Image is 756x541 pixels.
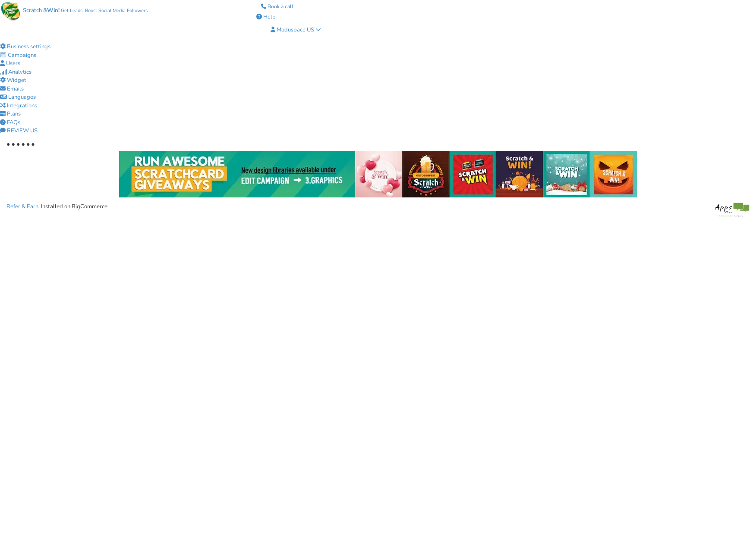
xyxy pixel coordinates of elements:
[119,151,637,197] img: festival-poster-2020.webp
[31,140,35,149] label: ●
[11,140,15,149] label: ●
[16,140,20,149] label: ●
[8,68,31,76] span: Analytics
[26,140,30,149] label: ●
[21,140,25,149] label: ●
[7,76,26,84] span: Widget
[23,6,148,14] span: Scratch &
[7,43,50,50] span: Business settings
[263,13,276,21] span: Help
[256,13,276,21] a: Help
[6,203,40,210] a: Refer & Earn!
[715,203,750,217] img: bg_logo_foot.webp
[7,102,37,109] span: Integrations
[8,93,36,101] span: Languages
[47,6,60,14] strong: Win!
[61,7,148,14] small: Get Leads, Boost Social Media Followers
[277,26,314,34] span: Moduspace US
[8,51,36,59] span: Campaigns
[268,3,293,10] span: Book a call
[6,59,20,67] span: Users
[41,203,107,210] span: Installed on BigCommerce
[7,110,21,118] span: Plans
[7,127,38,134] span: REVIEW US
[7,119,20,126] span: FAQs
[7,85,24,93] span: Emails
[6,140,10,149] label: ●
